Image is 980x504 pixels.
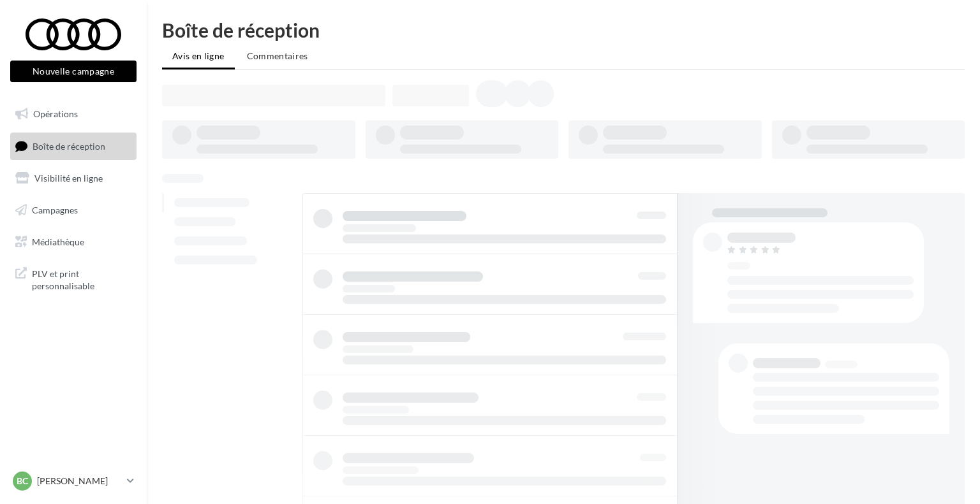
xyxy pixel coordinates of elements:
button: Nouvelle campagne [10,61,137,82]
span: Médiathèque [32,236,84,247]
span: Boîte de réception [33,140,105,151]
a: Campagnes [8,197,139,224]
a: Boîte de réception [8,133,139,160]
span: Commentaires [247,50,308,61]
a: PLV et print personnalisable [8,260,139,298]
span: PLV et print personnalisable [32,265,131,292]
span: Campagnes [32,205,78,215]
a: BC [PERSON_NAME] [10,469,137,493]
a: Opérations [8,101,139,127]
div: Boîte de réception [162,20,965,40]
a: Médiathèque [8,229,139,256]
span: Opérations [33,108,78,119]
a: Visibilité en ligne [8,165,139,192]
span: Visibilité en ligne [34,173,103,184]
span: BC [17,475,28,487]
p: [PERSON_NAME] [37,475,122,487]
